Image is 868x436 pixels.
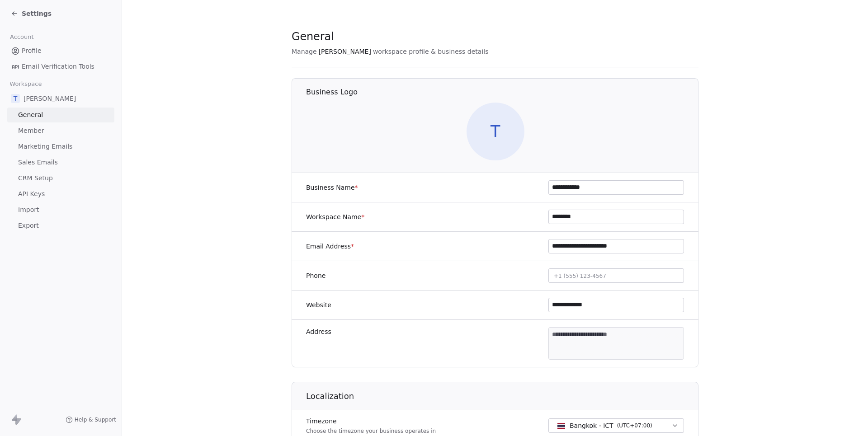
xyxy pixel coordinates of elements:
[7,187,114,202] a: API Keys
[306,327,331,336] label: Address
[18,158,58,167] span: Sales Emails
[7,155,114,170] a: Sales Emails
[7,43,114,58] a: Profile
[306,183,358,192] label: Business Name
[306,87,699,97] h1: Business Logo
[548,418,684,433] button: Bangkok - ICT(UTC+07:00)
[306,212,364,221] label: Workspace Name
[22,46,42,56] span: Profile
[24,94,76,103] span: [PERSON_NAME]
[306,300,331,309] label: Website
[11,9,52,18] a: Settings
[292,47,317,56] span: Manage
[306,427,436,435] p: Choose the timezone your business operates in
[18,173,53,183] span: CRM Setup
[554,273,606,279] span: +1 (555) 123-4567
[7,218,114,233] a: Export
[6,30,38,44] span: Account
[22,9,52,18] span: Settings
[11,94,20,103] span: T
[548,268,684,283] button: +1 (555) 123-4567
[306,271,325,280] label: Phone
[18,205,39,215] span: Import
[18,126,44,136] span: Member
[6,77,46,91] span: Workspace
[570,421,613,430] span: Bangkok - ICT
[7,171,114,186] a: CRM Setup
[22,62,94,71] span: Email Verification Tools
[66,416,116,423] a: Help & Support
[319,47,371,56] span: [PERSON_NAME]
[306,391,699,402] h1: Localization
[18,189,45,199] span: API Keys
[292,30,334,43] span: General
[18,110,43,120] span: General
[7,59,114,74] a: Email Verification Tools
[306,242,354,251] label: Email Address
[18,221,39,230] span: Export
[373,47,489,56] span: workspace profile & business details
[7,108,114,122] a: General
[467,103,524,160] span: T
[75,416,116,423] span: Help & Support
[7,123,114,138] a: Member
[18,142,72,151] span: Marketing Emails
[306,417,436,426] label: Timezone
[7,202,114,217] a: Import
[7,139,114,154] a: Marketing Emails
[617,422,652,430] span: ( UTC+07:00 )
